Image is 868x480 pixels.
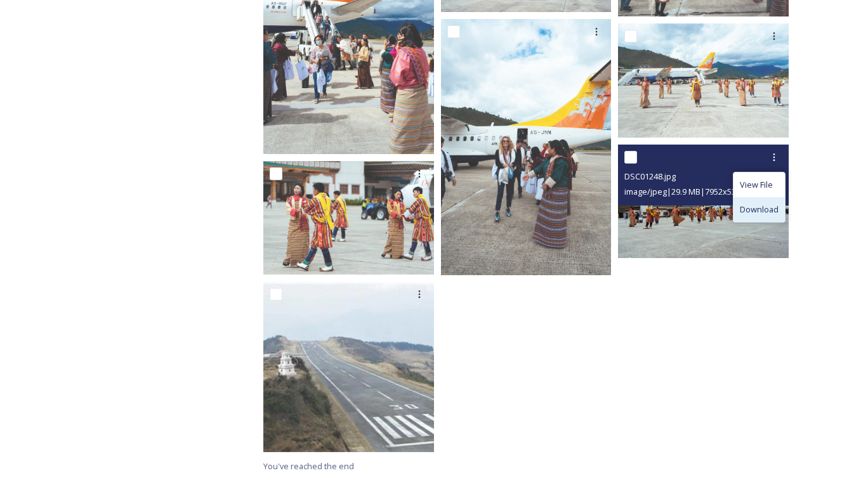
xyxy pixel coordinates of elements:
[740,179,773,191] span: View File
[263,282,434,452] img: yonphula airport.jpg
[624,186,745,197] span: image/jpeg | 29.9 MB | 7952 x 5304
[624,171,676,182] span: DSC01248.jpg
[740,204,779,216] span: Download
[618,23,789,137] img: DSC01303.jpg
[263,460,354,472] span: You've reached the end
[441,19,612,275] img: DSC00938.jpg
[263,161,434,275] img: DSC00994.jpg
